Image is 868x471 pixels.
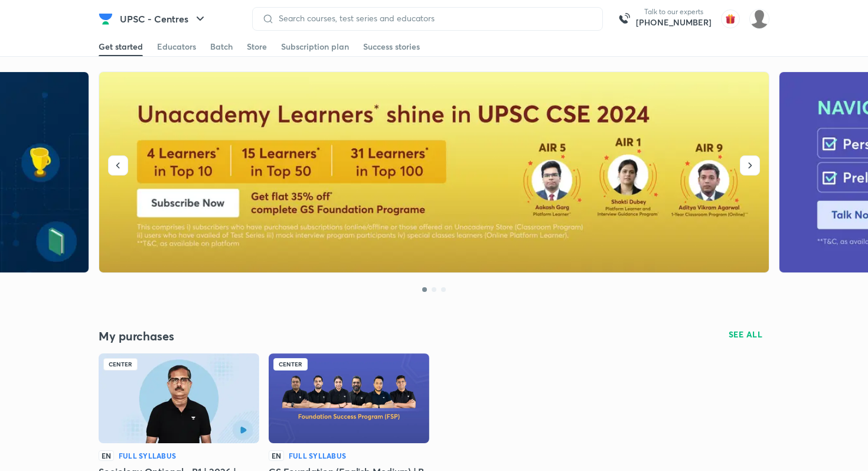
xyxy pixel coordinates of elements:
[247,41,267,53] div: Store
[722,325,770,344] button: SEE ALL
[247,37,267,56] a: Store
[281,37,349,56] a: Subscription plan
[99,329,434,344] h4: My purchases
[269,353,429,443] img: Batch Thumbnail
[636,7,712,17] p: Talk to our experts
[210,37,233,56] a: Batch
[103,358,138,371] div: Center
[289,450,346,461] h6: Full Syllabus
[119,450,176,461] h6: Full Syllabus
[281,41,349,53] div: Subscription plan
[210,41,233,53] div: Batch
[157,37,196,56] a: Educators
[99,41,143,53] div: Get started
[113,7,214,31] button: UPSC - Centres
[749,9,769,29] img: Akshat Sharma
[363,41,420,53] div: Success stories
[99,12,113,26] img: Company Logo
[612,7,636,31] img: call-us
[274,14,593,23] input: Search courses, test series and educators
[729,330,763,339] span: SEE ALL
[99,37,143,56] a: Get started
[636,17,712,28] a: [PHONE_NUMBER]
[269,450,284,461] p: EN
[721,9,740,28] img: avatar
[99,353,259,443] img: Batch Thumbnail
[273,358,308,371] div: Center
[157,41,196,53] div: Educators
[99,450,114,461] p: EN
[363,37,420,56] a: Success stories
